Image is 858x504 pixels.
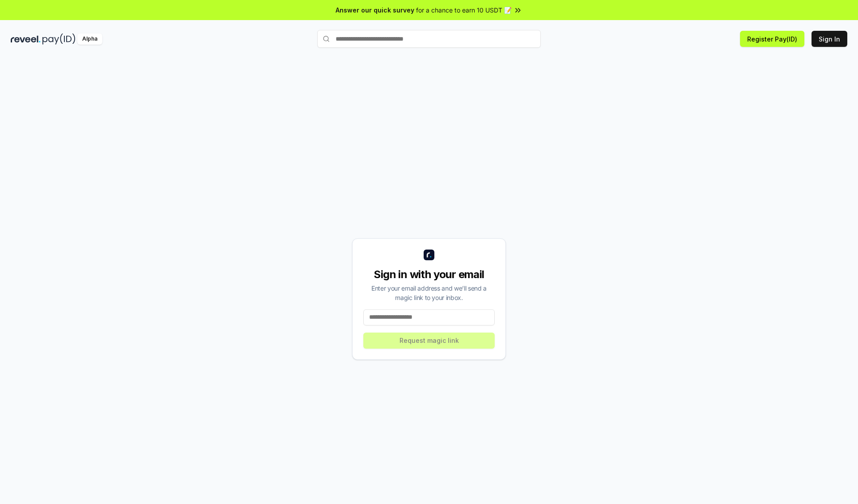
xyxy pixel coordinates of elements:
span: for a chance to earn 10 USDT 📝 [416,5,512,15]
button: Register Pay(ID) [740,31,804,47]
div: Enter your email address and we’ll send a magic link to your inbox. [363,283,495,302]
button: Sign In [812,31,847,47]
div: Sign in with your email [363,267,495,282]
span: Answer our quick survey [336,5,414,15]
img: reveel_dark [11,33,41,45]
div: Alpha [77,33,102,45]
img: pay_id [42,33,76,45]
img: logo_small [424,250,434,260]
